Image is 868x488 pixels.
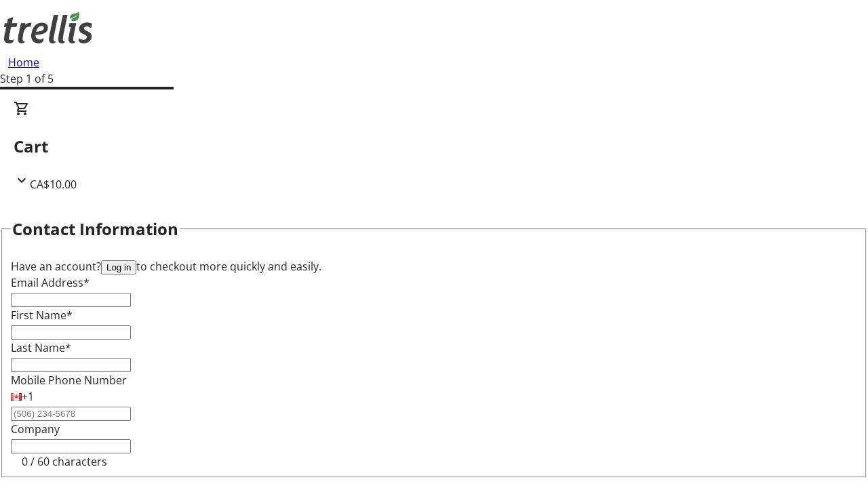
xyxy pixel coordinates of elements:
button: Log in [101,260,136,274]
label: Mobile Phone Number [11,373,127,388]
div: CartCA$10.00 [14,100,854,192]
label: Company [11,422,60,436]
label: First Name* [11,308,73,323]
h2: Cart [14,134,854,159]
label: Last Name* [11,340,71,355]
tr-character-limit: 0 / 60 characters [22,454,107,469]
input: (506) 234-5678 [11,407,131,421]
div: Have an account? to checkout more quickly and easily. [11,258,857,274]
h2: Contact Information [12,217,178,241]
span: CA$10.00 [30,177,77,192]
label: Email Address* [11,275,90,290]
